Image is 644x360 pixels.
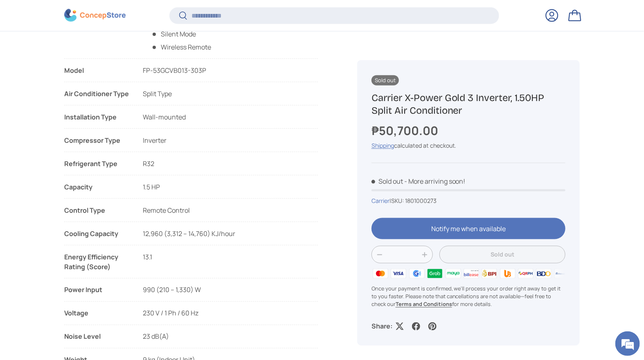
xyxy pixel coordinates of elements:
li: Wireless Remote [151,42,211,52]
img: maya [444,268,462,280]
a: Carrier [372,197,390,205]
span: 990 (210 – 1,330) W [143,286,201,295]
li: 12,960 (3,312 – 14,760) KJ/hour [64,229,318,239]
strong: ₱50,700.00 [372,122,440,138]
div: Noise Level [64,332,130,342]
div: Power Input [64,285,130,295]
span: 230 V / 1 Ph / 60 Hz [143,309,198,318]
span: 1.5 HP [143,182,160,191]
img: billease [462,268,480,280]
span: 23 dB(A) [143,332,169,341]
button: Sold out [439,246,565,263]
div: Minimize live chat window [134,4,154,24]
div: Refrigerant Type [64,159,130,169]
img: grabpay [426,268,444,280]
div: calculated at checkout. [372,141,565,150]
span: Wall-mounted [143,112,186,122]
h1: Carrier X-Power Gold 3 Inverter, 1.50HP Split Air Conditioner [372,91,565,117]
span: FP-53GCVB013-303P [143,66,206,75]
div: Capacity [64,182,130,192]
span: Split Type [143,89,172,98]
span: We are offline. Please leave us a message. [17,103,143,186]
a: Shipping [372,142,394,149]
a: Terms and Conditions [396,300,452,308]
img: bpi [480,268,498,280]
img: gcash [408,268,426,280]
div: Model [64,65,130,75]
textarea: Type your message and click 'Submit' [4,223,156,252]
span: Inverter [143,136,167,145]
p: - More arriving soon! [404,177,466,186]
span: 1801000273 [405,197,437,205]
span: SKU: [391,197,404,205]
div: Voltage [64,308,130,318]
span: Sold out [372,75,399,85]
img: ConcepStore [64,9,126,22]
span: | [390,197,437,205]
div: Energy Efficiency Rating (Score) [64,252,130,272]
span: 13.1 [143,252,152,261]
p: Share: [372,322,392,331]
img: metrobank [553,268,571,280]
img: master [372,268,390,280]
strong: Cooling Capacity [64,229,130,239]
div: Air Conditioner Type [64,89,130,99]
div: Control Type [64,205,130,215]
div: Installation Type [64,112,130,122]
span: R32 [143,159,154,168]
span: Remote Control [143,206,190,215]
img: bdo [535,268,553,280]
div: Leave a message [43,46,137,56]
em: Submit [120,252,149,263]
li: Silent Mode [151,29,211,39]
p: Once your payment is confirmed, we'll process your order right away to get it to you faster. Plea... [372,285,565,308]
span: Sold out [372,177,403,186]
img: qrph [517,268,535,280]
div: Compressor Type [64,135,130,145]
img: visa [390,268,408,280]
img: ubp [498,268,516,280]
